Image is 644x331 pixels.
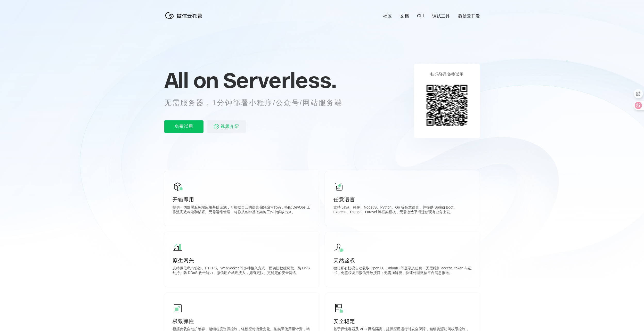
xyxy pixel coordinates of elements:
p: 无需服务器，1分钟部署小程序/公众号/网站服务端 [164,98,352,108]
a: 文档 [400,13,409,19]
p: 原生网关 [173,257,311,264]
a: CLI [417,13,424,19]
p: 安全稳定 [333,318,472,325]
p: 支持 Java、PHP、NodeJS、Python、Go 等任意语言，并提供 Spring Boot、Express、Django、Laravel 等框架模板，无需改造平滑迁移现有业务上云。 [333,205,472,216]
p: 极致弹性 [173,318,311,325]
a: 调试工具 [432,13,450,19]
a: 社区 [383,13,392,19]
p: 任意语言 [333,196,472,203]
img: video_play.svg [213,123,219,130]
span: Serverless. [223,67,336,93]
span: All on [164,67,218,93]
p: 开箱即用 [173,196,311,203]
a: 微信云开发 [458,13,480,19]
p: 提供一切部署服务端应用基础设施，可根据自己的语言偏好编写代码，搭配 DevOps 工作流高效构建和部署。无需运维管理，将你从各种基础架构工作中解放出来。 [173,205,311,216]
a: 微信云托管 [164,17,206,21]
p: 免费试用 [164,120,203,133]
img: 微信云托管 [164,10,206,21]
p: 微信私有协议自动获取 OpenID、UnionID 等登录态信息；无需维护 access_token 与证书，免鉴权调用微信开放接口；无需加解密，快速处理微信平台消息推送。 [333,266,472,276]
span: 视频介绍 [221,120,239,133]
p: 扫码登录免费试用 [430,72,463,77]
p: 天然鉴权 [333,257,472,264]
p: 支持微信私有协议、HTTPS、WebSocket 等多种接入方式，提供防数据爬取、防 DNS 劫持、防 DDoS 攻击能力，微信用户就近接入，拥有更快、更稳定的安全网络。 [173,266,311,276]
